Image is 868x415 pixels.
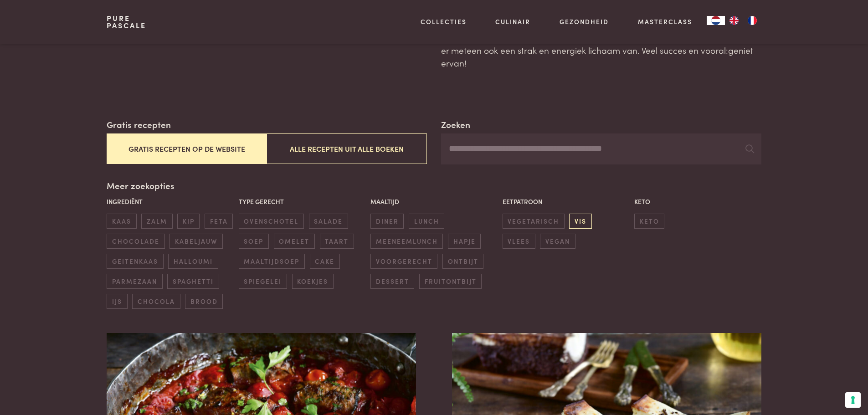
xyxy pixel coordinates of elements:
[167,274,219,289] span: spaghetti
[540,234,575,249] span: vegan
[370,254,437,269] span: voorgerecht
[107,118,171,131] label: Gratis recepten
[320,234,354,249] span: taart
[107,234,164,249] span: chocolade
[185,294,223,309] span: brood
[107,15,146,29] a: PurePascale
[310,254,340,269] span: cake
[107,254,163,269] span: geitenkaas
[107,274,162,289] span: parmezaan
[725,16,743,25] a: EN
[292,274,334,289] span: koekjes
[743,16,761,25] a: FR
[141,214,172,229] span: zalm
[638,17,692,26] a: Masterclass
[495,17,530,26] a: Culinair
[419,274,482,289] span: fruitontbijt
[239,254,305,269] span: maaltijdsoep
[370,214,404,229] span: diner
[274,234,315,249] span: omelet
[707,16,725,25] a: NL
[421,17,467,26] a: Collecties
[107,133,267,164] button: Gratis recepten op de website
[503,234,535,249] span: vlees
[560,17,609,26] a: Gezondheid
[239,234,269,249] span: soep
[370,234,443,249] span: meeneemlunch
[409,214,444,229] span: lunch
[177,214,200,229] span: kip
[309,214,348,229] span: salade
[107,197,234,206] p: Ingrediënt
[634,197,761,206] p: Keto
[845,392,861,408] button: Uw voorkeuren voor toestemming voor trackingtechnologieën
[448,234,481,249] span: hapje
[107,214,136,229] span: kaas
[132,294,180,309] span: chocola
[168,254,218,269] span: halloumi
[569,214,591,229] span: vis
[707,16,725,25] div: Language
[239,274,287,289] span: spiegelei
[370,274,414,289] span: dessert
[725,16,761,25] ul: Language list
[169,234,222,249] span: kabeljauw
[107,294,127,309] span: ijs
[503,197,630,206] p: Eetpatroon
[707,16,761,25] aside: Language selected: Nederlands
[239,214,304,229] span: ovenschotel
[442,254,483,269] span: ontbijt
[370,197,498,206] p: Maaltijd
[205,214,233,229] span: feta
[239,197,366,206] p: Type gerecht
[503,214,565,229] span: vegetarisch
[441,118,470,131] label: Zoeken
[634,214,664,229] span: keto
[267,133,426,164] button: Alle recepten uit alle boeken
